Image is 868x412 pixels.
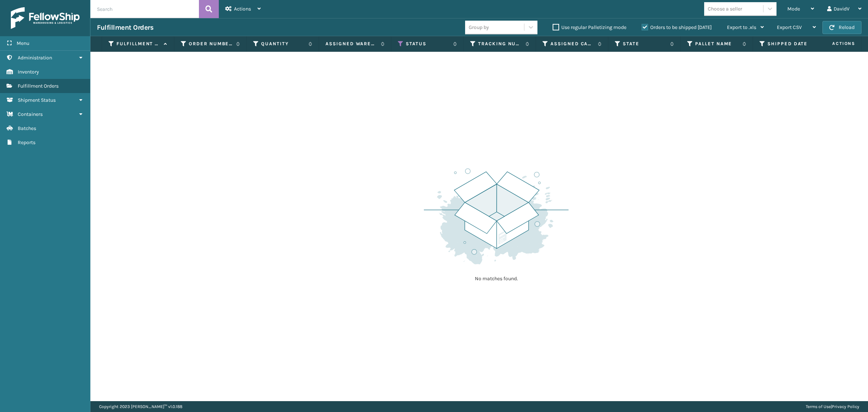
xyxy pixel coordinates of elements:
[234,6,251,12] span: Actions
[787,6,800,12] span: Mode
[553,24,626,30] label: Use regular Palletizing mode
[18,125,36,131] span: Batches
[18,139,35,146] span: Reports
[642,24,712,30] label: Orders to be shipped [DATE]
[806,401,859,412] div: |
[18,55,52,61] span: Administration
[550,41,594,47] label: Assigned Carrier Service
[406,41,450,47] label: Status
[695,41,739,47] label: Pallet Name
[822,21,861,34] button: Reload
[18,111,43,117] span: Containers
[18,97,56,103] span: Shipment Status
[708,5,742,13] div: Choose a seller
[469,24,489,31] div: Group by
[116,41,160,47] label: Fulfillment Order Id
[97,23,153,32] h3: Fulfillment Orders
[623,41,667,47] label: State
[18,69,39,75] span: Inventory
[727,24,756,30] span: Export to .xls
[832,404,859,409] a: Privacy Policy
[806,404,831,409] a: Terms of Use
[809,38,860,50] span: Actions
[189,41,233,47] label: Order Number
[325,41,377,47] label: Assigned Warehouse
[261,41,305,47] label: Quantity
[478,41,522,47] label: Tracking Number
[11,7,80,29] img: logo
[17,40,29,46] span: Menu
[767,41,811,47] label: Shipped Date
[18,83,59,89] span: Fulfillment Orders
[777,24,802,30] span: Export CSV
[99,401,182,412] p: Copyright 2023 [PERSON_NAME]™ v 1.0.188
